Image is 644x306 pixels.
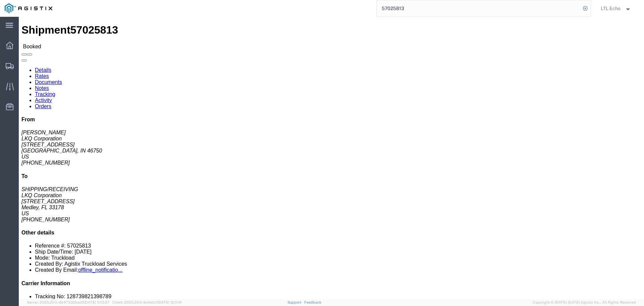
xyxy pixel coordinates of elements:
span: [DATE] 12:11:14 [158,300,182,304]
span: [DATE] 11:13:37 [84,300,109,304]
span: Client: 2025.20.0-8c6e0cf [112,300,182,304]
span: Copyright © [DATE]-[DATE] Agistix Inc., All Rights Reserved [533,300,636,305]
button: LTL Echo [600,4,635,12]
iframe: To enrich screen reader interactions, please activate Accessibility in Grammarly extension settings [19,17,644,299]
span: Server: 2025.20.0-db47332bad5 [27,300,109,304]
span: LTL Echo [601,5,621,12]
a: Feedback [304,300,321,304]
a: Support [287,300,304,304]
input: Search for shipment number, reference number [377,0,581,16]
img: logo [5,3,52,13]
